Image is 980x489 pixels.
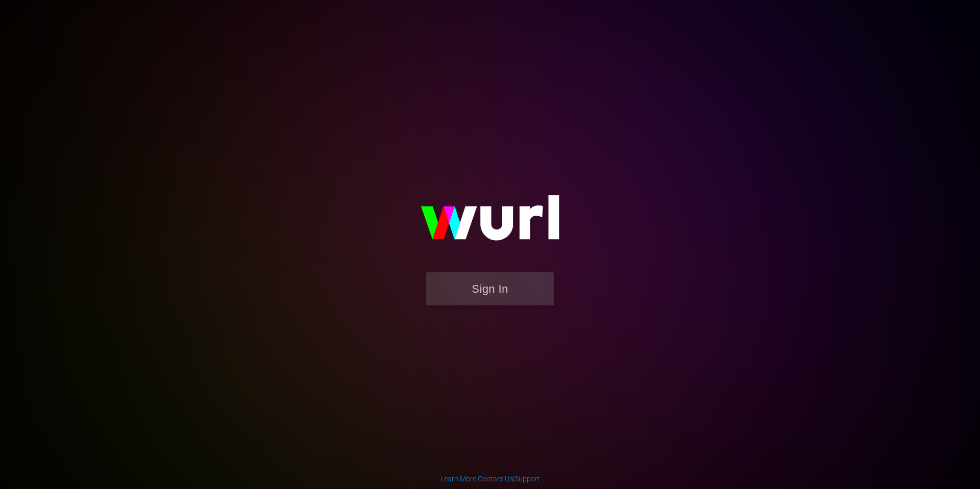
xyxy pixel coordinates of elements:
a: Learn More [440,475,476,483]
button: Sign In [426,272,554,305]
a: Contact Us [478,475,513,483]
div: | | [440,474,540,484]
a: Support [514,475,540,483]
img: wurl-logo-on-black-223613ac3d8ba8fe6dc639794a292ebdb59501304c7dfd60c99c58986ef67473.svg [388,173,592,272]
